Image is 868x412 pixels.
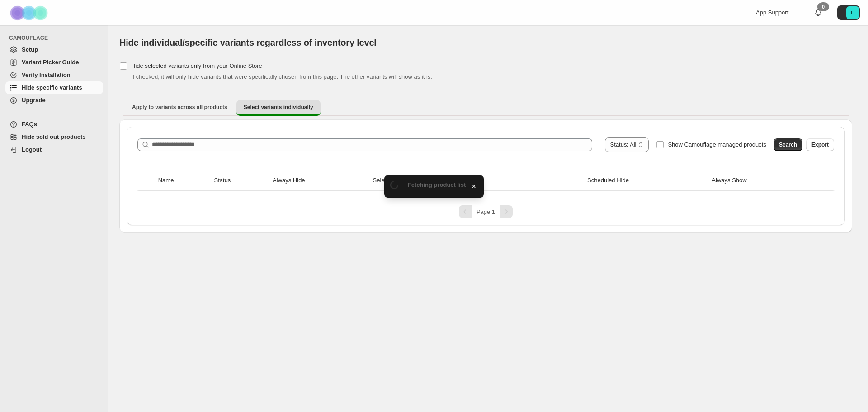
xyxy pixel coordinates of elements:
span: If checked, it will only hide variants that were specifically chosen from this page. The other va... [131,73,432,80]
span: Logout [22,146,42,153]
th: Always Hide [270,170,370,191]
span: Avatar with initials H [846,6,859,19]
a: 0 [814,8,823,17]
a: Verify Installation [5,69,103,81]
a: Hide sold out products [5,131,103,143]
span: Hide individual/specific variants regardless of inventory level [119,38,377,47]
span: Fetching product list [408,181,466,188]
a: FAQs [5,118,103,131]
a: Hide specific variants [5,81,103,94]
span: Hide selected variants only from your Online Store [131,62,262,69]
span: Variant Picker Guide [22,59,79,66]
button: Avatar with initials H [837,5,860,20]
span: Search [779,141,797,148]
span: Setup [22,46,38,53]
a: Variant Picker Guide [5,56,103,69]
span: Apply to variants across all products [132,104,227,111]
div: Select variants individually [119,119,852,232]
span: Upgrade [22,97,46,104]
button: Export [806,138,834,151]
th: Always Show [709,170,816,191]
span: Show Camouflage managed products [668,141,766,148]
th: Selected/Excluded Countries [370,170,585,191]
a: Upgrade [5,94,103,107]
span: Hide specific variants [22,84,82,91]
th: Status [212,170,270,191]
nav: Pagination [134,205,838,218]
button: Search [774,138,802,151]
span: Page 1 [476,208,495,215]
span: Verify Installation [22,71,71,78]
span: Export [811,141,829,148]
text: H [851,10,854,15]
div: 0 [817,2,829,11]
span: App Support [756,9,788,16]
button: Apply to variants across all products [125,100,235,114]
a: Setup [5,43,103,56]
span: Hide sold out products [22,133,86,140]
span: Select variants individually [244,104,313,111]
th: Name [156,170,212,191]
img: Camouflage [7,0,52,25]
button: Select variants individually [236,100,321,116]
th: Scheduled Hide [585,170,709,191]
a: Logout [5,143,103,156]
span: CAMOUFLAGE [9,34,104,42]
span: FAQs [22,121,37,128]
